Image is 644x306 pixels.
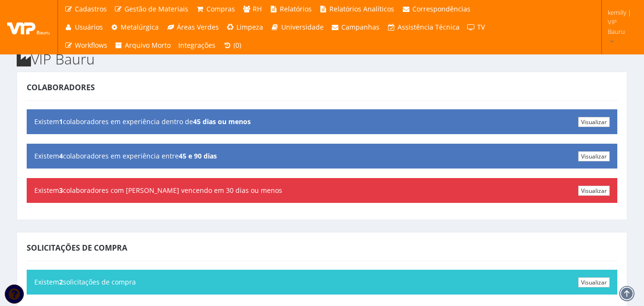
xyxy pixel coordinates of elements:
[267,18,327,36] a: Universidade
[59,277,63,286] b: 2
[107,18,163,36] a: Metalúrgica
[463,18,489,36] a: TV
[578,151,610,161] a: Visualizar
[27,144,617,169] div: Existem colaboradores em experiência entre
[177,22,219,32] span: Áreas Verdes
[578,186,610,196] a: Visualizar
[75,41,107,50] span: Workflows
[17,51,627,67] h2: VIP Bauru
[163,18,223,36] a: Áreas Verdes
[121,22,159,32] span: Metalúrgica
[27,270,617,295] div: Existem solicitações de compra
[223,18,267,36] a: Limpeza
[178,41,215,50] span: Integrações
[179,151,217,160] b: 45 e 90 dias
[206,4,235,13] span: Compras
[75,22,103,32] span: Usuários
[383,18,463,36] a: Assistência Técnica
[477,22,485,32] span: TV
[578,277,610,287] a: Visualizar
[253,4,262,13] span: RH
[281,22,324,32] span: Universidade
[61,36,111,54] a: Workflows
[75,4,107,13] span: Cadastros
[219,36,245,54] a: (0)
[59,186,63,195] b: 3
[341,22,379,32] span: Campanhas
[412,4,470,13] span: Correspondências
[59,117,63,126] b: 1
[398,22,460,32] span: Assistência Técnica
[124,4,188,13] span: Gestão de Materiais
[329,4,394,13] span: Relatórios Analíticos
[111,36,175,54] a: Arquivo Morto
[608,8,632,36] span: kemilly | VIP Bauru
[234,41,241,50] span: (0)
[174,36,219,54] a: Integrações
[61,18,107,36] a: Usuários
[27,82,95,93] span: Colaboradores
[578,117,610,127] a: Visualizar
[327,18,384,36] a: Campanhas
[280,4,312,13] span: Relatórios
[193,117,251,126] b: 45 dias ou menos
[59,151,63,160] b: 4
[236,22,263,32] span: Limpeza
[27,178,617,203] div: Existem colaboradores com [PERSON_NAME] vencendo em 30 dias ou menos
[27,243,127,253] span: Solicitações de Compra
[27,109,617,134] div: Existem colaboradores em experiência dentro de
[7,20,50,34] img: logo
[125,41,171,50] span: Arquivo Morto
